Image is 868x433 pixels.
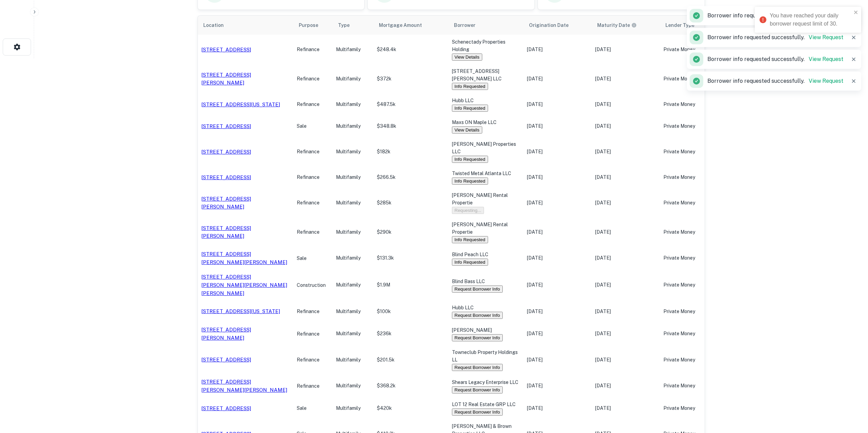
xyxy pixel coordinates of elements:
[377,148,445,155] p: $182k
[663,405,718,412] p: Private Money
[452,349,520,364] p: Towneclub Property Holdings LL
[527,229,588,236] p: [DATE]
[529,21,577,29] span: Origination Date
[595,199,657,206] p: [DATE]
[595,356,657,364] p: [DATE]
[448,16,524,35] th: Borrower
[377,330,445,337] p: $236k
[297,100,320,108] div: This loan purpose was for refinancing
[377,174,445,181] p: $266.5k
[297,46,320,53] div: This loan purpose was for refinancing
[336,405,370,412] p: Multifamily
[452,251,520,258] p: Blind Peach LLC
[597,21,637,29] div: Maturity dates displayed may be estimated. Please contact the lender for the most accurate maturi...
[201,46,290,54] a: [STREET_ADDRESS]
[201,250,290,266] a: [STREET_ADDRESS][PERSON_NAME][PERSON_NAME]
[452,304,520,311] p: Hubb LLC
[336,356,370,364] p: Multifamily
[452,401,520,408] p: LOT 12 Real Estate GRP LLC
[452,53,482,61] button: View Details
[201,356,290,364] a: [STREET_ADDRESS]
[770,12,852,28] div: You have reached your daily borrower request limit of 30.
[201,148,290,156] a: [STREET_ADDRESS]
[660,16,721,35] th: Lender Type
[338,21,358,29] span: Type
[524,16,592,35] th: Origination Date
[595,281,657,289] p: [DATE]
[201,326,290,342] a: [STREET_ADDRESS][PERSON_NAME]
[201,404,251,413] p: [STREET_ADDRESS]
[377,123,445,130] p: $348.8k
[452,408,503,416] button: Request Borrower Info
[333,16,373,35] th: Type
[297,382,320,390] div: This loan purpose was for refinancing
[377,254,445,262] p: $131.3k
[201,273,290,297] p: [STREET_ADDRESS][PERSON_NAME][PERSON_NAME][PERSON_NAME]
[452,278,520,285] p: Blind Bass LLC
[377,75,445,82] p: $372k
[663,382,718,389] p: Private Money
[663,148,718,155] p: Private Money
[201,46,251,54] p: [STREET_ADDRESS]
[834,378,868,411] iframe: Chat Widget
[663,308,718,315] p: Private Money
[201,122,290,130] a: [STREET_ADDRESS]
[452,236,488,243] button: Info Requested
[336,75,370,82] p: Multifamily
[663,281,718,289] p: Private Money
[707,55,843,63] p: Borrower info requested successfully.
[595,382,657,389] p: [DATE]
[454,21,475,29] span: Borrower
[854,10,858,16] button: close
[201,378,290,394] p: [STREET_ADDRESS][PERSON_NAME][PERSON_NAME]
[595,148,657,155] p: [DATE]
[663,254,718,262] p: Private Money
[201,71,290,87] a: [STREET_ADDRESS][PERSON_NAME]
[527,46,588,53] p: [DATE]
[336,281,370,289] p: Multifamily
[201,173,251,182] p: [STREET_ADDRESS]
[297,404,307,412] div: Sale
[293,16,333,35] th: Purpose
[201,356,251,364] p: [STREET_ADDRESS]
[201,100,280,109] p: [STREET_ADDRESS][US_STATE]
[592,16,660,35] th: Maturity dates displayed may be estimated. Please contact the lender for the most accurate maturi...
[297,356,320,364] div: This loan purpose was for refinancing
[377,405,445,412] p: $420k
[663,356,718,364] p: Private Money
[201,122,251,130] p: [STREET_ADDRESS]
[595,308,657,315] p: [DATE]
[663,75,718,82] p: Private Money
[297,122,307,130] div: Sale
[201,307,290,315] a: [STREET_ADDRESS][US_STATE]
[297,254,307,262] div: Sale
[597,21,646,29] span: Maturity dates displayed may be estimated. Please contact the lender for the most accurate maturi...
[377,229,445,236] p: $290k
[452,105,488,112] button: Info Requested
[201,224,290,240] a: [STREET_ADDRESS][PERSON_NAME]
[198,16,293,35] th: Location
[201,100,290,109] a: [STREET_ADDRESS][US_STATE]
[336,199,370,206] p: Multifamily
[809,56,843,62] a: View Request
[373,16,448,35] th: Mortgage Amount
[527,356,588,364] p: [DATE]
[297,308,320,315] div: This loan purpose was for refinancing
[452,207,484,214] button: Requesting...
[452,221,520,236] p: [PERSON_NAME] Rental Propertie
[527,330,588,337] p: [DATE]
[379,21,431,29] span: Mortgage Amount
[297,228,320,236] div: This loan purpose was for refinancing
[452,97,520,104] p: Hubb LLC
[452,378,520,386] p: Shears Legacy Enterprise LLC
[663,330,718,337] p: Private Money
[452,191,520,206] p: [PERSON_NAME] Rental Propertie
[377,281,445,289] p: $1.9M
[452,386,503,393] button: Request Borrower Info
[452,326,520,334] p: [PERSON_NAME]
[663,174,718,181] p: Private Money
[297,75,320,82] div: This loan purpose was for refinancing
[527,254,588,262] p: [DATE]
